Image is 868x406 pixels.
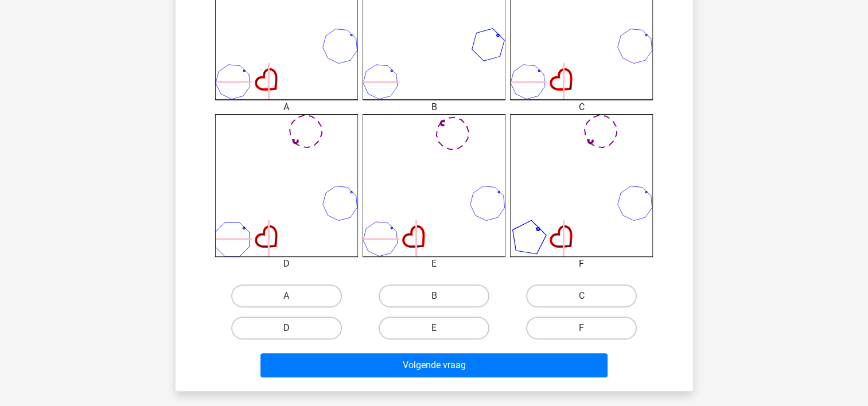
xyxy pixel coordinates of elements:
[354,100,514,114] div: B
[379,284,489,307] label: B
[501,100,661,114] div: C
[354,257,514,271] div: E
[501,257,661,271] div: F
[379,317,489,339] label: E
[231,284,342,307] label: A
[207,257,367,271] div: D
[231,317,342,339] label: D
[260,353,608,377] button: Volgende vraag
[207,100,367,114] div: A
[526,317,637,339] label: F
[526,284,637,307] label: C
